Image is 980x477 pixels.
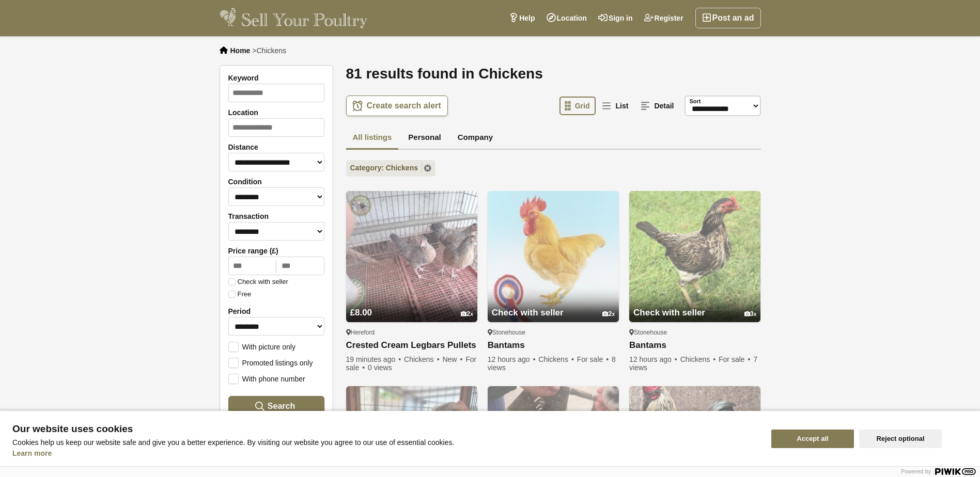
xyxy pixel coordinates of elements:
div: Hereford [346,328,477,337]
label: Check with seller [228,278,288,285]
img: Crested Cream Legbars Pullets [346,191,477,322]
span: Check with seller [492,308,564,317]
label: With phone number [228,374,305,383]
a: Location [541,8,593,28]
span: List [615,102,628,110]
span: 8 views [488,355,616,372]
label: Keyword [228,74,324,82]
span: For sale [346,355,477,372]
a: All listings [346,126,399,150]
a: List [597,97,634,115]
span: Grid [575,102,590,110]
span: 19 minutes ago [346,355,402,363]
a: Help [503,8,540,28]
a: Company [451,126,500,150]
div: 2 [461,310,473,318]
a: Check with seller 2 [488,288,619,322]
label: Price range (£) [228,247,324,255]
span: For sale [719,355,751,363]
label: Distance [228,143,324,151]
label: Location [228,108,324,117]
a: Personal [401,126,447,150]
div: 3 [744,310,757,318]
a: Create search alert [346,96,448,116]
a: Sign in [593,8,639,28]
span: Check with seller [633,308,705,317]
span: 12 hours ago [488,355,537,363]
label: With picture only [228,342,295,351]
a: Grid [559,97,596,115]
a: Post an ad [695,8,761,28]
span: 12 hours ago [629,355,678,363]
a: Bantams [488,340,619,351]
a: Crested Cream Legbars Pullets [346,340,477,351]
li: > [252,46,286,55]
h1: 81 results found in Chickens [346,65,761,83]
a: £8.00 2 [346,288,477,322]
span: £8.00 [350,308,372,317]
a: Home [230,46,251,55]
a: Detail [635,97,680,115]
label: Transaction [228,212,324,220]
img: Bantams [488,191,619,322]
span: Search [268,401,295,411]
button: Reject optional [859,430,942,448]
span: New [442,355,463,363]
span: Powered by [901,468,931,474]
span: Chickens [680,355,717,363]
div: Stonehouse [629,328,760,337]
button: Accept all [771,430,854,448]
span: Chickens [538,355,575,363]
span: Our website uses cookies [12,424,759,434]
label: Promoted listings only [228,358,313,367]
img: Sell Your Poultry [220,8,368,28]
div: Stonehouse [488,328,619,337]
div: 2 [602,310,615,318]
a: Register [639,8,689,28]
img: Bantams [629,191,760,322]
label: Condition [228,178,324,186]
span: Create search alert [367,101,441,111]
span: 0 views [368,363,392,372]
span: 7 views [629,355,757,372]
img: Graham Powell [350,195,371,216]
span: Chickens [256,46,286,55]
a: Check with seller 3 [629,288,760,322]
span: Detail [654,102,674,110]
label: Sort [690,97,701,106]
label: Period [228,307,324,315]
span: Chickens [404,355,441,363]
a: Category: Chickens [346,160,435,177]
p: Cookies help us keep our website safe and give you a better experience. By visiting our website y... [12,438,759,447]
label: Free [228,291,252,298]
span: For sale [577,355,610,363]
a: Bantams [629,340,760,351]
button: Search [228,396,324,417]
a: Learn more [12,449,52,457]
